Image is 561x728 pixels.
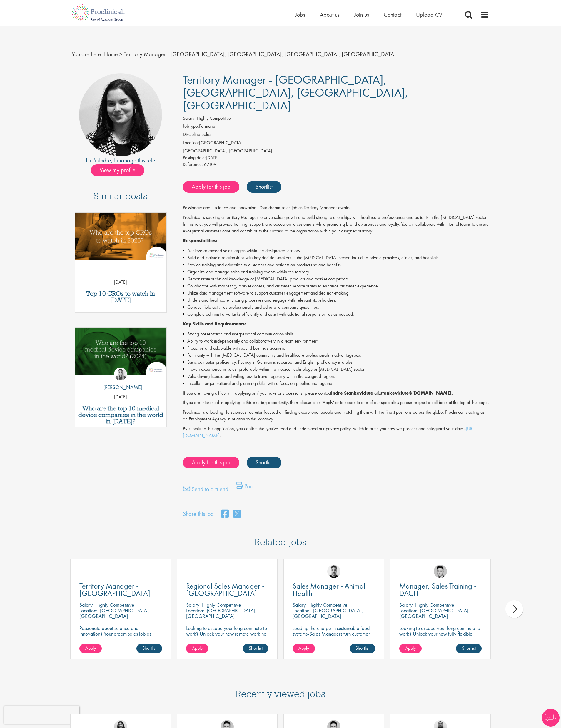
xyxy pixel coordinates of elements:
[183,254,490,261] li: Build and maintain relationships with key decision-makers in the [MEDICAL_DATA] sector, including...
[183,321,246,327] strong: Key Skills and Requirements:
[350,644,375,653] a: Shortlist
[183,352,490,359] li: Familiarity with the [MEDICAL_DATA] community and healthcare professionals is advantageous.
[75,328,166,380] a: Link to a post
[405,645,416,651] span: Apply
[416,11,442,19] a: Upload CV
[327,565,340,578] img: Dean Fisher
[293,625,375,642] p: Leading the charge in sustainable food systems-Sales Managers turn customer success into global p...
[183,131,201,138] label: Discipline:
[415,601,454,608] p: Highly Competitive
[186,581,264,598] span: Regional Sales Manager - [GEOGRAPHIC_DATA]
[183,139,490,148] li: [GEOGRAPHIC_DATA]
[99,368,142,394] a: Hannah Burke [PERSON_NAME]
[192,645,203,651] span: Apply
[236,482,254,493] a: Print
[99,157,111,164] a: Indre
[197,115,231,121] span: Highly Competitive
[399,582,482,597] a: Manager, Sales Training - DACH
[409,390,453,396] strong: @[DOMAIN_NAME].
[183,261,490,268] li: Provide training and education to customers and patients on product use and benefits.
[183,338,490,345] li: Ability to work independently and collaboratively in a team environment.
[293,601,306,608] span: Salary
[233,508,241,521] a: share on twitter
[4,706,79,724] iframe: reCAPTCHA
[293,581,365,598] span: Sales Manager - Animal Health
[183,366,490,373] li: Proven experience in sales, preferably within the medical technology or [MEDICAL_DATA] sector.
[254,522,307,551] h3: Related jobs
[247,457,281,468] a: Shortlist
[456,644,482,653] a: Shortlist
[79,607,97,614] span: Location:
[293,582,375,597] a: Sales Manager - Animal Health
[293,607,363,619] p: [GEOGRAPHIC_DATA], [GEOGRAPHIC_DATA]
[308,601,348,608] p: Highly Competitive
[183,390,490,397] p: If you are having difficulty in applying or if you have any questions, please contact at
[79,73,162,156] img: imeage of recruiter Indre Stankeviciute
[72,156,170,165] div: Hi I'm , I manage this role
[183,214,490,235] p: Proclinical is seeking a Territory Manager to drive sales growth and build strong relationships w...
[183,148,490,154] div: [GEOGRAPHIC_DATA], [GEOGRAPHIC_DATA]
[243,644,268,653] a: Shortlist
[183,247,490,254] li: Achieve or exceed sales targets within the designated territory.
[85,645,96,651] span: Apply
[247,181,281,193] a: Shortlist
[183,237,218,244] strong: Responsibilities:
[399,581,476,598] span: Manager, Sales Training - DACH
[75,213,166,260] img: Top 10 CROs 2025 | Proclinical
[78,405,163,425] a: Who are the top 10 medical device companies in the world in [DATE]?
[183,345,490,352] li: Proactive and adaptable with sound business acumen.
[331,390,373,396] strong: Indre Stankeviciute
[75,213,166,265] a: Link to a post
[183,123,199,130] label: Job type:
[79,601,93,608] span: Salary
[183,139,199,146] label: Location:
[293,644,315,653] a: Apply
[79,607,150,619] p: [GEOGRAPHIC_DATA], [GEOGRAPHIC_DATA]
[505,600,523,618] div: next
[186,644,208,653] a: Apply
[75,394,166,400] p: [DATE]
[434,565,447,578] img: Connor Lynes
[183,373,490,380] li: Valid driving license and willingness to travel regularly within the assigned region.
[202,601,241,608] p: Highly Competitive
[93,191,148,205] h3: Similar posts
[183,154,206,161] span: Posting date:
[183,290,490,297] li: Utilize data management software to support customer engagement and decision-making.
[183,304,490,311] li: Conduct field activities professionally and adhere to company guidelines.
[79,581,150,598] span: Territory Manager - [GEOGRAPHIC_DATA]
[183,457,239,468] a: Apply for this job
[183,154,490,161] div: [DATE]
[204,161,216,167] span: 67109
[124,50,396,58] span: Territory Manager - [GEOGRAPHIC_DATA], [GEOGRAPHIC_DATA], [GEOGRAPHIC_DATA], [GEOGRAPHIC_DATA]
[186,607,257,619] p: [GEOGRAPHIC_DATA], [GEOGRAPHIC_DATA]
[119,50,122,58] span: >
[78,290,163,303] h3: Top 10 CROs to watch in [DATE]
[298,645,309,651] span: Apply
[91,166,150,173] a: View my profile
[183,359,490,366] li: Basic computer proficiency; fluency in German is required, and English proficiency is a plus.
[79,625,162,642] p: Passionate about science and innovation? Your dream sales job as Territory Manager awaits!
[399,607,417,614] span: Location:
[295,11,305,19] a: Jobs
[99,383,142,391] p: [PERSON_NAME]
[399,625,482,648] p: Looking to escape your long commute to work? Unlock your new fully flexible, remote working posit...
[136,644,162,653] a: Shortlist
[75,328,166,375] img: Top 10 Medical Device Companies 2024
[236,674,325,703] h3: Recently viewed jobs
[183,181,239,193] a: Apply for this job
[183,161,203,168] label: Reference:
[183,409,490,423] p: Proclinical is a leading life sciences recruiter focused on finding exceptional people and matchi...
[183,275,490,282] li: Demonstrate technical knowledge of [MEDICAL_DATA] products and market competitors.
[183,115,196,122] label: Salary:
[183,380,490,387] li: Excellent organizational and planning skills, with a focus on pipeline management.
[91,164,144,176] span: View my profile
[221,508,229,521] a: share on facebook
[114,368,127,380] img: Hannah Burke
[399,601,413,608] span: Salary
[183,131,490,139] li: Sales
[79,582,162,597] a: Territory Manager - [GEOGRAPHIC_DATA]
[186,625,269,648] p: Looking to escape your long commute to work? Unlock your new remote working position with this ex...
